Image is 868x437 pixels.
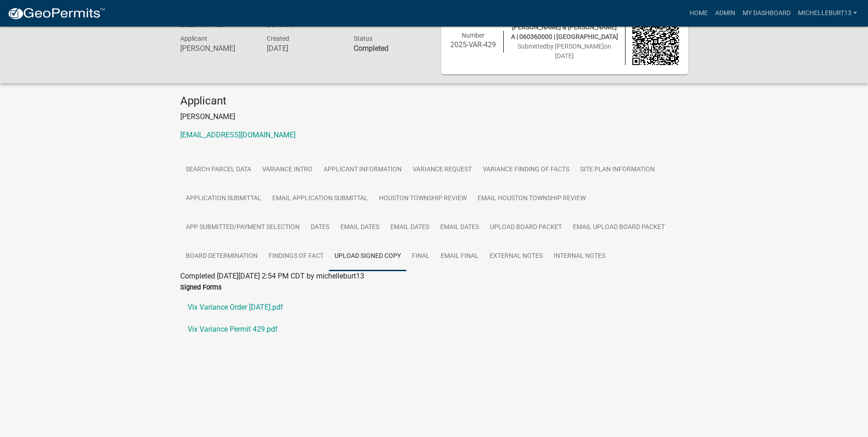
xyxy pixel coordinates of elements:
[263,242,329,271] a: FINDINGS OF FACT
[472,184,591,213] a: Email HOUSTON TOWNSHIP REVIEW
[567,213,670,242] a: Email UPLOAD BOARD PACKET
[477,155,575,185] a: VARIANCE FINDING OF FACTS
[180,242,263,271] a: BOARD DETERMINATION
[180,318,688,340] a: Vix Variance Permit 429.pdf
[180,111,688,122] p: [PERSON_NAME]
[686,5,712,22] a: Home
[485,213,567,242] a: UPLOAD BOARD PACKET
[450,40,497,49] h6: 2025-VAR-429
[180,272,364,280] span: Completed [DATE][DATE] 2:54 PM CDT by michelleburt13
[180,284,221,291] label: Signed Forms
[518,43,611,60] span: Submitted on [DATE]
[335,213,385,242] a: Email DATES
[180,35,207,42] span: Applicant
[267,44,340,53] h6: [DATE]
[794,5,861,22] a: michelleburt13
[435,213,485,242] a: Email DATES
[739,5,794,22] a: My Dashboard
[547,43,604,50] span: by [PERSON_NAME]
[180,155,257,185] a: Search Parcel Data
[354,44,388,53] strong: Completed
[373,184,472,213] a: HOUSTON TOWNSHIP REVIEW
[180,296,688,318] a: Vix Variance Order [DATE].pdf
[267,184,373,213] a: Email APPLICATION SUBMITTAL
[435,242,484,271] a: Email FINAL
[406,242,435,271] a: FINAL
[548,242,611,271] a: Internal Notes
[180,184,267,213] a: APPLICATION SUBMITTAL
[329,242,406,271] a: UPLOAD SIGNED COPY
[462,32,485,39] span: Number
[354,35,372,42] span: Status
[180,44,253,53] h6: [PERSON_NAME]
[632,18,679,65] img: QR code
[257,155,318,185] a: VARIANCE INTRO
[318,155,407,185] a: APPLICANT INFORMATION
[305,213,335,242] a: DATES
[575,155,660,185] a: SITE PLAN INFORMATION
[385,213,435,242] a: Email DATES
[180,131,296,139] a: [EMAIL_ADDRESS][DOMAIN_NAME]
[712,5,739,22] a: Admin
[267,35,289,42] span: Created
[180,94,688,108] h4: Applicant
[484,242,548,271] a: External Notes
[407,155,477,185] a: VARIANCE REQUEST
[180,213,305,242] a: APP SUBMITTED/PAYMENT SELECTION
